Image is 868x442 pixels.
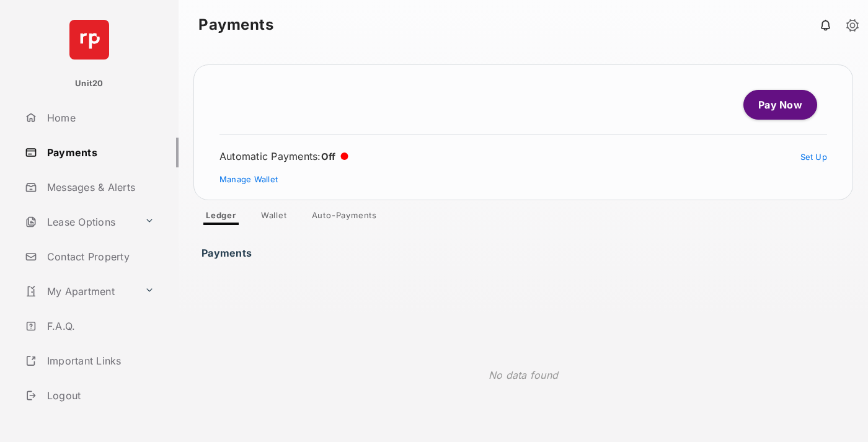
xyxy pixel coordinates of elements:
[69,20,109,60] img: svg+xml;base64,PHN2ZyB4bWxucz0iaHR0cDovL3d3dy53My5vcmcvMjAwMC9zdmciIHdpZHRoPSI2NCIgaGVpZ2h0PSI2NC...
[219,150,348,162] div: Automatic Payments :
[219,174,278,184] a: Manage Wallet
[75,77,104,90] p: Unit20
[20,276,139,306] a: My Apartment
[20,381,179,410] a: Logout
[20,103,179,133] a: Home
[198,17,273,32] strong: Payments
[302,210,387,225] a: Auto-Payments
[20,242,179,272] a: Contact Property
[20,207,139,237] a: Lease Options
[251,210,297,225] a: Wallet
[800,152,828,162] a: Set Up
[20,311,179,341] a: F.A.Q.
[20,138,179,167] a: Payments
[196,210,246,225] a: Ledger
[321,151,336,162] span: Off
[489,368,558,382] p: No data found
[20,346,159,376] a: Important Links
[201,247,255,252] h3: Payments
[20,172,179,202] a: Messages & Alerts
